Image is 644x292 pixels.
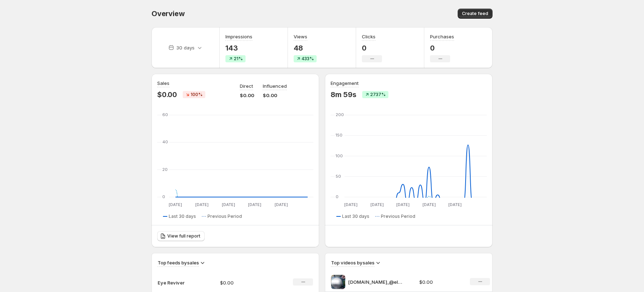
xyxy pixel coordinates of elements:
img: ssstik.io_@eletechsup_dawei_1747141477470 [331,275,345,289]
p: 8m 59s [331,90,356,99]
h3: Top videos by sales [331,259,374,266]
text: 50 [336,174,341,179]
h3: Purchases [430,33,454,40]
text: [DATE] [275,202,288,207]
text: [DATE] [195,202,209,207]
text: [DATE] [169,202,182,207]
text: 20 [162,167,168,172]
span: Previous Period [381,214,415,219]
p: 48 [294,44,317,52]
p: $0.00 [263,92,287,99]
p: $0.00 [220,279,271,286]
text: [DATE] [423,202,436,207]
h3: Impressions [225,33,252,40]
text: [DATE] [248,202,261,207]
p: 30 days [176,44,195,51]
span: View full report [167,233,200,239]
a: View full report [157,231,205,241]
h3: Clicks [362,33,375,40]
span: Overview [151,9,185,18]
text: 150 [336,133,342,138]
text: 40 [162,139,168,144]
p: 0 [362,44,382,52]
span: 21% [234,56,243,62]
h3: Views [294,33,307,40]
text: 100 [336,153,343,158]
span: Create feed [462,11,488,16]
text: [DATE] [370,202,384,207]
h3: Engagement [331,80,359,87]
text: [DATE] [344,202,358,207]
text: [DATE] [396,202,410,207]
p: Direct [240,82,253,90]
text: 0 [162,194,165,199]
text: 0 [336,194,339,199]
text: [DATE] [448,202,462,207]
span: 100% [191,92,202,97]
h3: Sales [157,80,169,87]
text: 60 [162,112,168,117]
p: Influenced [263,82,287,90]
text: 200 [336,112,344,117]
span: Previous Period [207,214,242,219]
p: [DOMAIN_NAME]_@eletechsup_dawei_1747141477470 [348,278,402,286]
span: 433% [302,56,314,62]
p: $0.00 [157,90,177,99]
span: Last 30 days [169,214,196,219]
p: Eye Reviver [158,279,193,286]
h3: Top feeds by sales [158,259,199,266]
p: $0.00 [419,278,462,286]
p: $0.00 [240,92,254,99]
p: 143 [225,44,252,52]
span: Last 30 days [342,214,369,219]
span: 2737% [370,92,386,97]
p: 0 [430,44,454,52]
text: [DATE] [222,202,235,207]
button: Create feed [458,9,493,19]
